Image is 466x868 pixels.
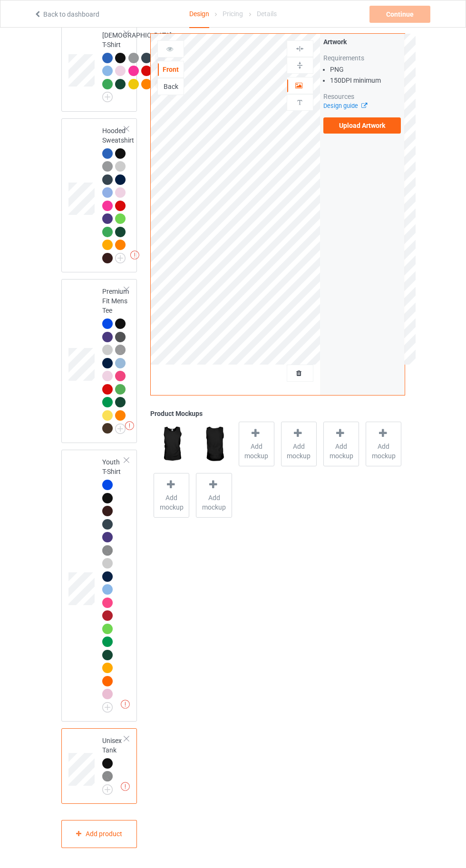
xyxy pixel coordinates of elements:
span: Add mockup [366,442,401,461]
div: Add product [61,820,137,848]
div: Front [158,65,184,74]
div: Resources [323,92,401,101]
li: 150 DPI minimum [330,76,401,85]
div: Back [158,82,184,91]
span: Add mockup [282,442,316,461]
div: Design [189,0,209,28]
img: regular.jpg [196,422,232,466]
span: Add mockup [154,493,189,512]
img: svg+xml;base64,PD94bWwgdmVyc2lvbj0iMS4wIiBlbmNvZGluZz0iVVRGLTgiPz4KPHN2ZyB3aWR0aD0iMjJweCIgaGVpZ2... [115,424,126,434]
div: Pricing [223,0,243,27]
img: heather_texture.png [115,345,126,355]
div: Unisex Tank [102,736,125,791]
img: svg%3E%0A [295,44,304,53]
img: heather_texture.png [102,545,113,556]
div: Add mockup [281,422,317,466]
div: Details [257,0,277,27]
img: svg+xml;base64,PD94bWwgdmVyc2lvbj0iMS4wIiBlbmNvZGluZz0iVVRGLTgiPz4KPHN2ZyB3aWR0aD0iMjJweCIgaGVpZ2... [102,784,113,795]
a: Design guide [323,102,367,109]
img: svg+xml;base64,PD94bWwgdmVyc2lvbj0iMS4wIiBlbmNvZGluZz0iVVRGLTgiPz4KPHN2ZyB3aWR0aD0iMjJweCIgaGVpZ2... [102,702,113,713]
div: Add mockup [323,422,359,466]
div: Youth T-Shirt [102,457,125,709]
span: Add mockup [324,442,359,461]
img: svg+xml;base64,PD94bWwgdmVyc2lvbj0iMS4wIiBlbmNvZGluZz0iVVRGLTgiPz4KPHN2ZyB3aWR0aD0iMjJweCIgaGVpZ2... [102,92,113,102]
div: Premium Fit Mens Tee [102,287,129,433]
div: Add mockup [239,422,274,466]
div: [DEMOGRAPHIC_DATA] T-Shirt [102,30,172,99]
img: svg+xml;base64,PD94bWwgdmVyc2lvbj0iMS4wIiBlbmNvZGluZz0iVVRGLTgiPz4KPHN2ZyB3aWR0aD0iMjJweCIgaGVpZ2... [115,253,126,263]
div: Unisex Tank [61,728,137,804]
img: exclamation icon [130,251,139,260]
label: Upload Artwork [323,117,401,134]
div: [DEMOGRAPHIC_DATA] T-Shirt [61,23,137,112]
img: regular.jpg [154,422,189,466]
div: Premium Fit Mens Tee [61,279,137,443]
div: Product Mockups [150,409,405,418]
span: Add mockup [239,442,274,461]
a: Back to dashboard [34,10,99,18]
div: Hooded Sweatshirt [61,118,137,273]
img: exclamation icon [121,782,130,791]
img: exclamation icon [125,421,134,430]
div: Hooded Sweatshirt [102,126,134,263]
li: PNG [330,65,401,74]
span: Add mockup [196,493,231,512]
div: Youth T-Shirt [61,450,137,722]
div: Add mockup [154,473,189,518]
img: svg%3E%0A [295,98,304,107]
div: Add mockup [196,473,232,518]
img: svg%3E%0A [295,61,304,70]
img: heather_texture.png [102,771,113,781]
div: Artwork [323,37,401,47]
img: exclamation icon [121,700,130,709]
div: Requirements [323,53,401,63]
div: Add mockup [366,422,401,466]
